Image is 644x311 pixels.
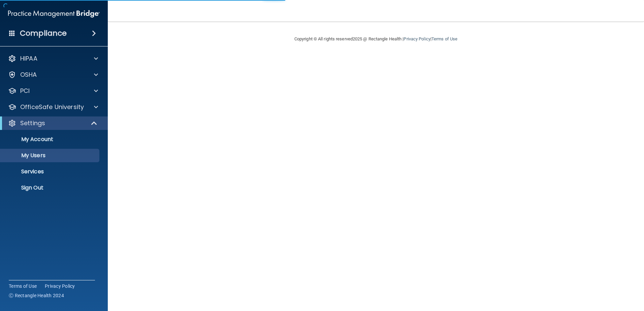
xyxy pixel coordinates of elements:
div: Copyright © All rights reserved 2025 @ Rectangle Health | | [253,28,499,50]
p: My Users [4,152,96,159]
a: OSHA [8,71,98,79]
p: OSHA [20,71,37,79]
p: Settings [20,119,45,127]
p: My Account [4,136,96,143]
a: OfficeSafe University [8,103,98,111]
a: Terms of Use [431,36,457,41]
a: HIPAA [8,55,98,63]
a: Settings [8,119,98,127]
span: Ⓒ Rectangle Health 2024 [9,292,64,299]
h4: Compliance [20,29,67,38]
p: HIPAA [20,55,37,63]
a: PCI [8,87,98,95]
p: Services [4,168,96,175]
p: OfficeSafe University [20,103,84,111]
p: PCI [20,87,30,95]
a: Privacy Policy [404,36,430,41]
a: Terms of Use [9,283,37,289]
a: Privacy Policy [45,283,75,289]
img: PMB logo [8,7,100,21]
p: Sign Out [4,184,96,191]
